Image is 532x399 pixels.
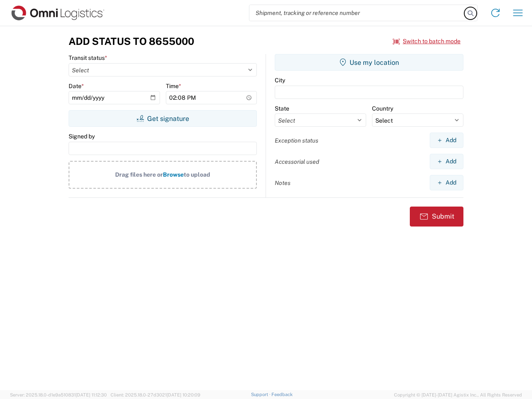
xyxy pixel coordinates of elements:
[167,392,200,397] span: [DATE] 10:20:09
[430,175,463,190] button: Add
[393,34,461,48] button: Switch to batch mode
[184,171,210,178] span: to upload
[69,110,257,127] button: Get signature
[372,105,393,112] label: Country
[249,5,465,21] input: Shipment, tracking or reference number
[275,54,463,71] button: Use my location
[69,82,84,90] label: Date
[163,171,184,178] span: Browse
[410,207,463,227] button: Submit
[275,76,285,84] label: City
[69,133,95,140] label: Signed by
[69,35,194,47] h3: Add Status to 8655000
[111,392,200,397] span: Client: 2025.18.0-27d3021
[430,133,463,148] button: Add
[275,158,319,165] label: Accessorial used
[115,171,163,178] span: Drag files here or
[10,392,107,397] span: Server: 2025.18.0-d1e9a510831
[251,392,272,397] a: Support
[430,154,463,169] button: Add
[275,179,291,187] label: Notes
[76,392,107,397] span: [DATE] 11:12:30
[275,137,318,144] label: Exception status
[166,82,181,90] label: Time
[69,54,107,62] label: Transit status
[394,391,522,399] span: Copyright © [DATE]-[DATE] Agistix Inc., All Rights Reserved
[275,105,289,112] label: State
[271,392,293,397] a: Feedback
